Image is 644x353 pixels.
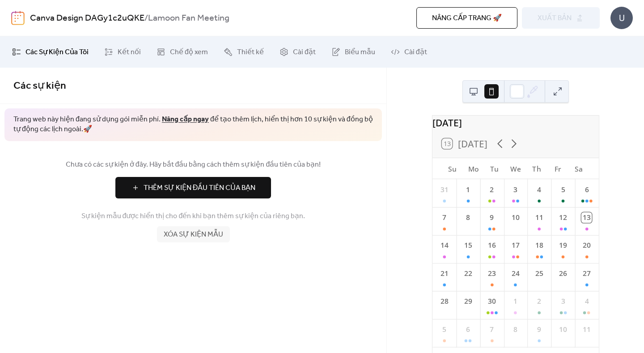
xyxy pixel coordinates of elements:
[510,241,521,251] div: 17
[463,158,484,179] div: Mo
[432,13,502,24] span: Nâng cấp trang 🚀
[534,185,544,195] div: 4
[439,212,449,223] div: 7
[273,40,322,64] a: Cài đặt
[439,241,449,251] div: 14
[144,10,148,27] b: /
[487,296,497,306] div: 30
[217,40,271,64] a: Thiết kế
[25,47,89,58] span: Các Sự Kiện Của Tôi
[581,324,592,335] div: 11
[463,268,473,279] div: 22
[510,185,521,195] div: 3
[568,158,589,179] div: Sa
[510,324,521,335] div: 8
[325,40,382,64] a: Biểu mẫu
[487,268,497,279] div: 23
[432,116,599,129] div: [DATE]
[487,185,497,195] div: 2
[164,229,223,240] span: Xóa sự kiện mẫu
[293,47,316,58] span: Cài đặt
[30,10,144,27] a: Canva Design DAGy1c2uQKE
[11,11,25,25] img: logo
[463,324,473,335] div: 6
[13,115,373,135] span: Trang web này hiện đang sử dụng gói miễn phí. để tạo thêm lịch, hiển thị hơn 10 sự kiện và đồng b...
[534,241,544,251] div: 18
[581,185,592,195] div: 6
[416,7,517,29] button: Nâng cấp trang 🚀
[162,112,209,126] a: Nâng cấp ngay
[526,158,547,179] div: Th
[610,7,633,29] div: U
[441,158,462,179] div: Su
[439,324,449,335] div: 5
[13,177,373,198] a: Thêm Sự Kiện Đầu Tiên Của Bạn
[534,324,544,335] div: 9
[534,268,544,279] div: 25
[558,212,568,223] div: 12
[384,40,434,64] a: Cài đặt
[439,185,449,195] div: 31
[118,47,141,58] span: Kết nối
[547,158,568,179] div: Fr
[558,268,568,279] div: 26
[581,296,592,306] div: 4
[487,324,497,335] div: 7
[558,296,568,306] div: 3
[581,268,592,279] div: 27
[150,40,215,64] a: Chế độ xem
[463,212,473,223] div: 8
[510,212,521,223] div: 10
[81,211,305,222] span: Sự kiện mẫu được hiển thị cho đến khi bạn thêm sự kiện của riêng bạn.
[581,241,592,251] div: 20
[463,241,473,251] div: 15
[463,185,473,195] div: 1
[439,296,449,306] div: 28
[534,296,544,306] div: 2
[13,76,66,96] span: Các sự kiện
[558,241,568,251] div: 19
[510,296,521,306] div: 1
[148,10,229,27] b: Lamoon Fan Meeting
[144,183,256,194] span: Thêm Sự Kiện Đầu Tiên Của Bạn
[157,226,230,242] button: Xóa sự kiện mẫu
[115,177,271,198] button: Thêm Sự Kiện Đầu Tiên Của Bạn
[487,212,497,223] div: 9
[170,47,208,58] span: Chế độ xem
[237,47,264,58] span: Thiết kế
[487,241,497,251] div: 16
[558,185,568,195] div: 5
[97,40,148,64] a: Kết nối
[13,159,373,170] span: Chưa có các sự kiện ở đây. Hãy bắt đầu bằng cách thêm sự kiện đầu tiên của bạn!
[5,40,95,64] a: Các Sự Kiện Của Tôi
[484,158,505,179] div: Tu
[534,212,544,223] div: 11
[581,212,592,223] div: 13
[345,47,375,58] span: Biểu mẫu
[510,268,521,279] div: 24
[505,158,526,179] div: We
[404,47,427,58] span: Cài đặt
[463,296,473,306] div: 29
[558,324,568,335] div: 10
[439,268,449,279] div: 21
